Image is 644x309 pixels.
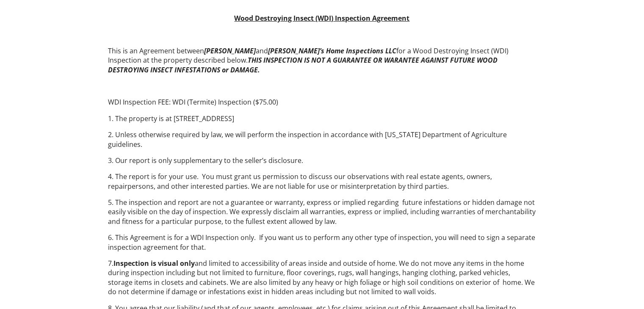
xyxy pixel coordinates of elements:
em: [PERSON_NAME]’s Home Inspections LLC [268,46,396,55]
p: WDI Inspection FEE: WDI (Termite) Inspection ($75.00) [108,97,536,107]
strong: Inspection is visual only [113,259,195,268]
p: This is an Agreement between and for a Wood Destroying Insect (WDI) Inspection at the property de... [108,46,536,74]
p: 6. This Agreement is for a WDI Inspection only. If you want us to perform any other type of inspe... [108,233,536,252]
p: 7. and limited to accessibility of areas inside and outside of home. We do not move any items in ... [108,259,536,297]
em: [PERSON_NAME] [204,46,256,55]
p: 1. The property is at [STREET_ADDRESS] [108,114,536,123]
p: 3. Our report is only supplementary to the seller’s disclosure. [108,156,536,165]
p: 5. The inspection and report are not a guarantee or warranty, express or implied regarding future... [108,198,536,226]
p: 2. Unless otherwise required by law, we will perform the inspection in accordance with [US_STATE]... [108,130,536,149]
em: THIS INSPECTION IS NOT A GUARANTEE OR WARANTEE AGAINST FUTURE WOOD DESTROYING INSECT INFESTATIONS... [108,55,498,74]
u: Wood Destroying Insect (WDI) Inspection Agreement [234,14,409,23]
p: 4. The report is for your use. You must grant us permission to discuss our observations with real... [108,172,536,191]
